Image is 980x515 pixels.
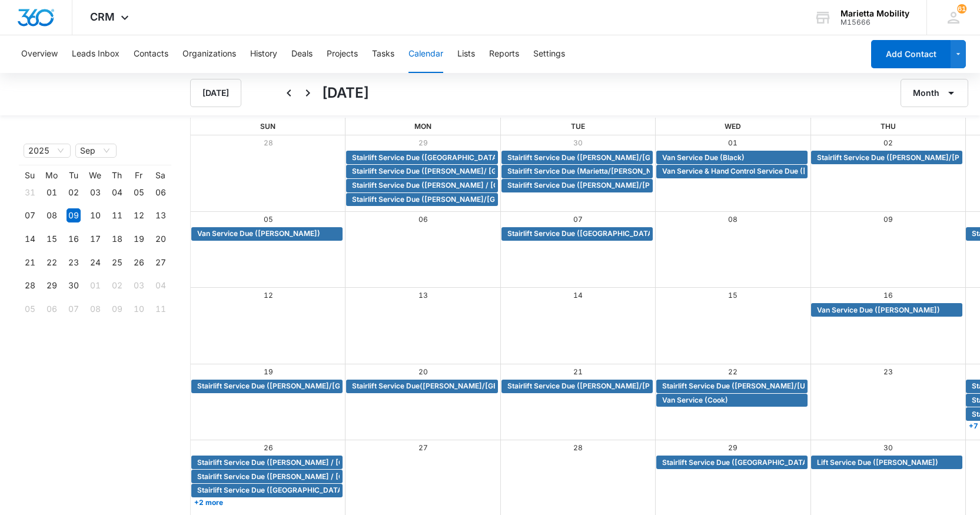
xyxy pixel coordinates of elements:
button: Projects [327,35,358,73]
span: Stairlift Service Due (Marietta/[PERSON_NAME]) [507,166,673,177]
td: 2025-09-05 [128,181,150,204]
div: 30 [67,278,81,293]
td: 2025-10-03 [128,274,150,298]
th: Mo [41,170,62,181]
a: 22 [728,367,738,376]
div: 05 [132,185,146,200]
td: 2025-09-18 [106,227,128,251]
td: 2025-09-13 [150,204,171,228]
span: Stairlift Service Due ([PERSON_NAME]/[GEOGRAPHIC_DATA]) [507,152,721,163]
a: 26 [264,443,273,452]
a: 30 [883,443,893,452]
td: 2025-09-11 [106,204,128,228]
span: Van Service Due (Black) [662,152,745,163]
div: 17 [88,232,102,246]
a: 21 [573,367,583,376]
div: 11 [154,302,168,316]
a: 16 [883,291,893,300]
div: 02 [67,185,81,200]
td: 2025-09-02 [62,181,84,204]
div: 04 [110,185,124,200]
span: Stairlift Service Due ([GEOGRAPHIC_DATA] / [GEOGRAPHIC_DATA]) [352,152,586,163]
a: 06 [418,215,428,224]
span: Stairlift Service Due([PERSON_NAME]/[GEOGRAPHIC_DATA]) [352,381,564,391]
div: 27 [154,255,168,270]
button: Tasks [372,35,394,73]
div: 07 [67,302,81,316]
div: Stairlift Service Due (Walker/Richards) [504,381,650,391]
div: 02 [110,278,124,293]
div: 15 [45,232,59,246]
div: 10 [88,208,102,222]
span: Sun [260,122,275,131]
div: Stairlift Service Due (Hensley / Belpre) [194,485,340,496]
a: 09 [883,215,893,224]
div: 03 [132,278,146,293]
td: 2025-09-29 [41,274,62,298]
button: Lists [457,35,475,73]
div: 14 [23,232,37,246]
td: 2025-09-17 [84,227,106,251]
button: Next [298,84,317,102]
th: Sa [150,170,171,181]
button: Organizations [182,35,236,73]
td: 2025-09-07 [19,204,41,228]
td: 2025-09-09 [62,204,84,228]
th: Su [19,170,41,181]
div: 13 [154,208,168,222]
div: 09 [67,208,81,222]
span: Stairlift Service Due ([PERSON_NAME] / [GEOGRAPHIC_DATA]) [197,457,414,468]
span: Stairlift Service Due ([PERSON_NAME]/[GEOGRAPHIC_DATA]) [197,381,411,391]
td: 2025-09-06 [150,181,171,204]
a: 19 [264,367,273,376]
div: 22 [45,255,59,270]
span: Tue [571,122,585,131]
a: 08 [728,215,738,224]
div: Stairlift Service Due (Marietta/Clapsaddle) [504,166,650,177]
a: 13 [418,291,428,300]
div: 07 [23,208,37,222]
td: 2025-09-22 [41,251,62,274]
span: Mon [414,122,431,131]
div: Van Service (Cook) [659,395,805,406]
button: History [250,35,277,73]
td: 2025-09-23 [62,251,84,274]
th: Tu [62,170,84,181]
td: 2025-09-08 [41,204,62,228]
td: 2025-08-31 [19,181,41,204]
th: We [84,170,106,181]
span: Stairlift Service Due ([PERSON_NAME] / [GEOGRAPHIC_DATA]) [197,471,414,482]
td: 2025-09-26 [128,251,150,274]
div: 03 [88,185,102,200]
td: 2025-09-16 [62,227,84,251]
div: 04 [154,278,168,293]
div: Stairlift Service Due (Crawford/Williamstown) [504,152,650,163]
div: 01 [88,278,102,293]
td: 2025-09-04 [106,181,128,204]
td: 2025-09-14 [19,227,41,251]
span: 2025 [28,144,66,157]
td: 2025-10-10 [128,297,150,321]
td: 2025-09-10 [84,204,106,228]
a: 15 [728,291,738,300]
td: 2025-10-11 [150,297,171,321]
td: 2025-09-27 [150,251,171,274]
div: 12 [132,208,146,222]
div: Stairlift Service Due (Demoss/Washington) [659,381,805,391]
span: Thu [881,122,896,131]
span: Stairlift Service Due ([PERSON_NAME]/[PERSON_NAME]) [507,381,705,391]
span: Stairlift Service Due ([PERSON_NAME]/ [GEOGRAPHIC_DATA]) [352,166,567,177]
button: [DATE] [190,79,241,107]
a: 28 [264,138,273,147]
span: Stairlift Service Due ([PERSON_NAME]/[US_STATE]) [662,381,842,391]
button: Overview [21,35,58,73]
div: account id [841,18,909,26]
button: Back [280,84,298,102]
span: Lift Service Due ([PERSON_NAME]) [817,457,938,468]
td: 2025-10-07 [62,297,84,321]
button: Calendar [408,35,443,73]
a: 29 [418,138,428,147]
div: 11 [110,208,124,222]
div: Stairlift Service Due (Villers / Parkersburg) [349,152,494,163]
div: 05 [23,302,37,316]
